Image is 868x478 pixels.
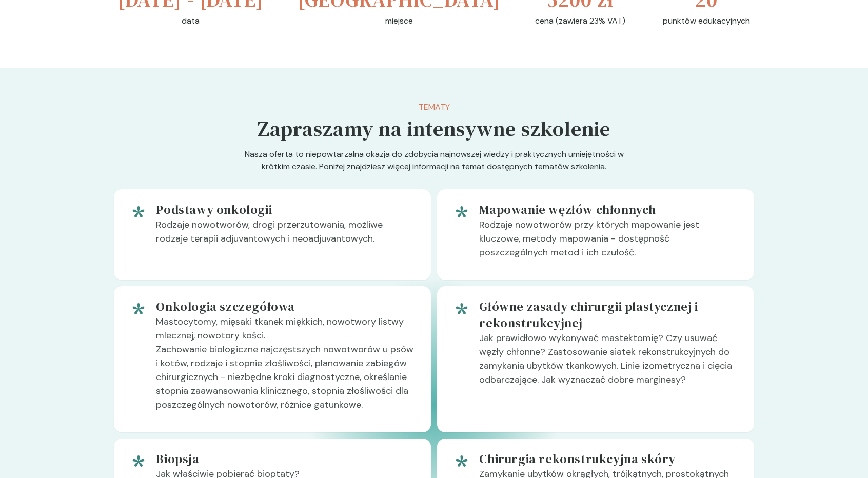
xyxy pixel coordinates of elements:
[156,218,415,254] p: Rodzaje nowotworów, drogi przerzutowania, możliwe rodzaje terapii adjuvantowych i neoadjuvantowych.
[237,148,631,189] p: Nasza oferta to niepowtarzalna okazja do zdobycia najnowszej wiedzy i praktycznych umiejętności w...
[479,202,738,218] h5: Mapowanie węzłów chłonnych
[156,451,415,467] h5: Biopsja
[258,113,610,144] h5: Zapraszamy na intensywne szkolenie
[479,331,738,395] p: Jak prawidłowo wykonywać mastektomię? Czy usuwać węzły chłonne? Zastosowanie siatek rekonstrukcyj...
[182,15,200,27] p: data
[385,15,413,27] p: miejsce
[156,298,415,315] h5: Onkologia szczegółowa
[479,451,738,467] h5: Chirurgia rekonstrukcyjna skóry
[535,15,625,27] p: cena (zawiera 23% VAT)
[258,101,610,113] p: Tematy
[479,218,738,268] p: Rodzaje nowotworów przy których mapowanie jest kluczowe, metody mapowania - dostępność poszczegól...
[479,298,738,331] h5: Główne zasady chirurgii plastycznej i rekonstrukcyjnej
[156,315,415,420] p: Mastocytomy, mięsaki tkanek miękkich, nowotwory listwy mlecznej, nowotory kości. Zachowanie biolo...
[156,202,415,218] h5: Podstawy onkologii
[663,15,750,27] p: punktów edukacyjnych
